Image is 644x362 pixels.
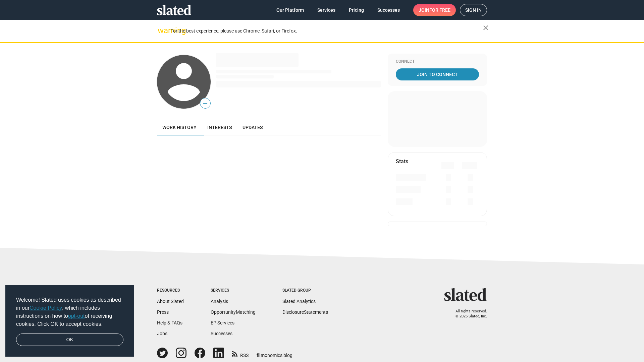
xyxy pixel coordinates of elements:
[211,331,232,336] a: Successes
[257,353,265,358] span: film
[16,334,123,346] a: dismiss cookie message
[349,4,364,16] span: Pricing
[396,59,479,64] div: Connect
[448,309,487,319] p: All rights reserved. © 2025 Slated, Inc.
[211,320,234,325] a: EP Services
[482,24,490,32] mat-icon: close
[157,320,182,325] a: Help & FAQs
[317,4,335,16] span: Services
[237,119,268,135] a: Updates
[460,4,487,16] a: Sign in
[157,331,167,336] a: Jobs
[211,309,256,315] a: OpportunityMatching
[162,125,197,130] span: Work history
[396,158,408,165] mat-card-title: Stats
[211,288,256,293] div: Services
[200,99,210,108] span: —
[429,4,450,16] span: for free
[5,285,134,357] div: cookieconsent
[282,288,328,293] div: Slated Group
[396,68,479,80] a: Join To Connect
[202,119,237,135] a: Interests
[282,299,316,304] a: Slated Analytics
[211,299,228,304] a: Analysis
[413,4,456,16] a: Joinfor free
[465,4,482,16] span: Sign in
[243,125,263,130] span: Updates
[419,4,450,16] span: Join
[312,4,341,16] a: Services
[157,309,169,315] a: Press
[343,4,369,16] a: Pricing
[271,4,309,16] a: Our Platform
[377,4,400,16] span: Successes
[207,125,232,130] span: Interests
[68,313,85,319] a: opt-out
[30,305,62,311] a: Cookie Policy
[157,299,184,304] a: About Slated
[397,68,478,80] span: Join To Connect
[158,26,166,35] mat-icon: warning
[16,296,123,328] span: Welcome! Slated uses cookies as described in our , which includes instructions on how to of recei...
[157,288,184,293] div: Resources
[257,347,292,359] a: filmonomics blog
[276,4,304,16] span: Our Platform
[372,4,405,16] a: Successes
[232,348,249,359] a: RSS
[282,309,328,315] a: DisclosureStatements
[157,119,202,135] a: Work history
[170,26,483,36] div: For the best experience, please use Chrome, Safari, or Firefox.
